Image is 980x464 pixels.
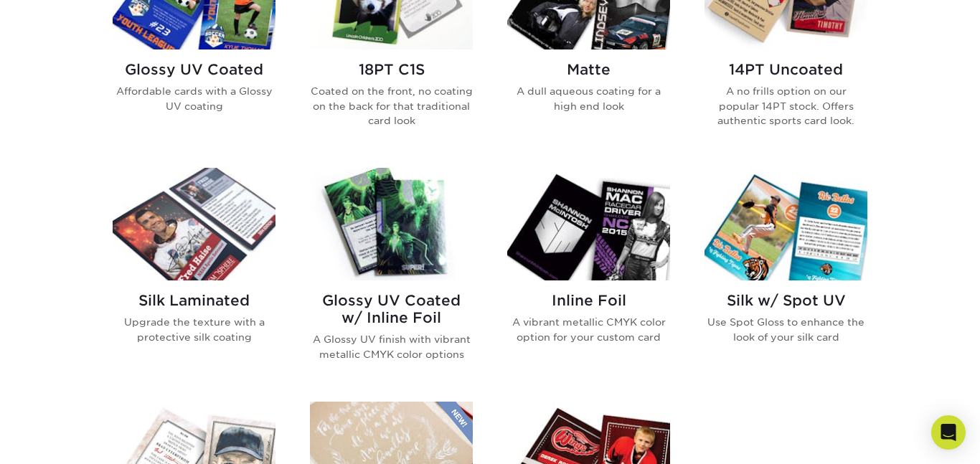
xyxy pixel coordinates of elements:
[113,168,275,280] img: Silk Laminated Trading Cards
[310,332,473,361] p: A Glossy UV finish with vibrant metallic CMYK color options
[113,168,275,384] a: Silk Laminated Trading Cards Silk Laminated Upgrade the texture with a protective silk coating
[931,415,966,450] div: Open Intercom Messenger
[705,168,867,384] a: Silk w/ Spot UV Trading Cards Silk w/ Spot UV Use Spot Gloss to enhance the look of your silk card
[310,168,473,280] img: Glossy UV Coated w/ Inline Foil Trading Cards
[310,84,473,128] p: Coated on the front, no coating on the back for that traditional card look
[507,168,670,384] a: Inline Foil Trading Cards Inline Foil A vibrant metallic CMYK color option for your custom card
[507,168,670,280] img: Inline Foil Trading Cards
[310,168,473,384] a: Glossy UV Coated w/ Inline Foil Trading Cards Glossy UV Coated w/ Inline Foil A Glossy UV finish ...
[113,315,275,344] p: Upgrade the texture with a protective silk coating
[113,84,275,113] p: Affordable cards with a Glossy UV coating
[113,292,275,309] h2: Silk Laminated
[705,61,867,78] h2: 14PT Uncoated
[310,61,473,78] h2: 18PT C1S
[507,315,670,344] p: A vibrant metallic CMYK color option for your custom card
[113,61,275,78] h2: Glossy UV Coated
[507,84,670,113] p: A dull aqueous coating for a high end look
[705,168,867,280] img: Silk w/ Spot UV Trading Cards
[507,292,670,309] h2: Inline Foil
[705,84,867,128] p: A no frills option on our popular 14PT stock. Offers authentic sports card look.
[705,292,867,309] h2: Silk w/ Spot UV
[507,61,670,78] h2: Matte
[310,292,473,326] h2: Glossy UV Coated w/ Inline Foil
[705,315,867,344] p: Use Spot Gloss to enhance the look of your silk card
[437,402,473,445] img: New Product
